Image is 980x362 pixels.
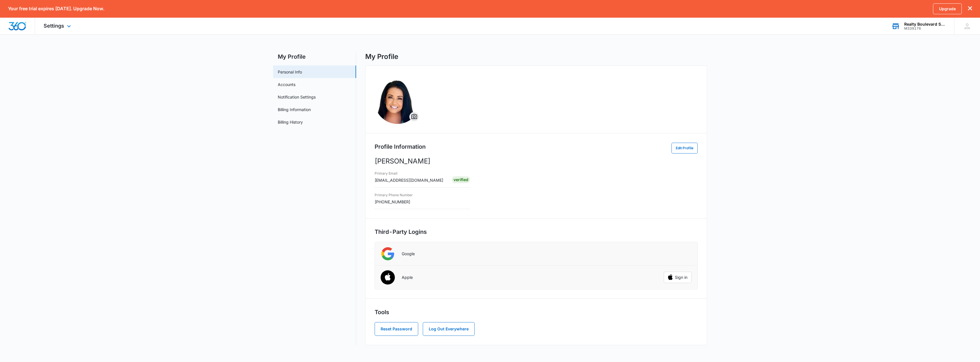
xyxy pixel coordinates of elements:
[375,78,420,124] img: Amber Fuller-Mcdade
[8,6,104,11] p: Your free trial expires [DATE]. Upgrade Now.
[375,171,443,176] h3: Primary Email
[452,176,470,183] div: Verified
[365,52,398,61] h1: My Profile
[375,191,413,205] div: [PHONE_NUMBER]
[44,23,64,29] span: Settings
[278,69,302,75] a: Personal Info
[375,322,418,336] button: Reset Password
[375,193,413,198] h3: Primary Phone Number
[410,112,419,121] button: Overflow Menu
[402,275,413,280] p: Apple
[904,26,946,30] div: account id
[375,156,698,166] p: [PERSON_NAME]
[664,272,692,283] button: Sign in
[375,228,698,236] h2: Third-Party Logins
[278,94,316,100] a: Notification Settings
[377,267,398,289] img: Apple
[375,178,443,183] span: [EMAIL_ADDRESS][DOMAIN_NAME]
[933,3,962,14] a: Upgrade
[273,52,356,61] h2: My Profile
[278,107,311,113] a: Billing Information
[423,322,475,336] button: Log Out Everywhere
[375,78,420,124] span: Amber Fuller-McdadeOverflow Menu
[968,6,972,11] button: dismiss this dialog
[375,142,426,151] h2: Profile Information
[278,119,303,125] a: Billing History
[671,143,698,154] button: Edit Profile
[381,247,395,261] img: Google
[375,308,698,316] h2: Tools
[617,248,695,260] iframe: Sign in with Google Button
[278,81,295,87] a: Accounts
[904,22,946,26] div: account name
[35,18,81,34] div: Settings
[402,251,415,256] p: Google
